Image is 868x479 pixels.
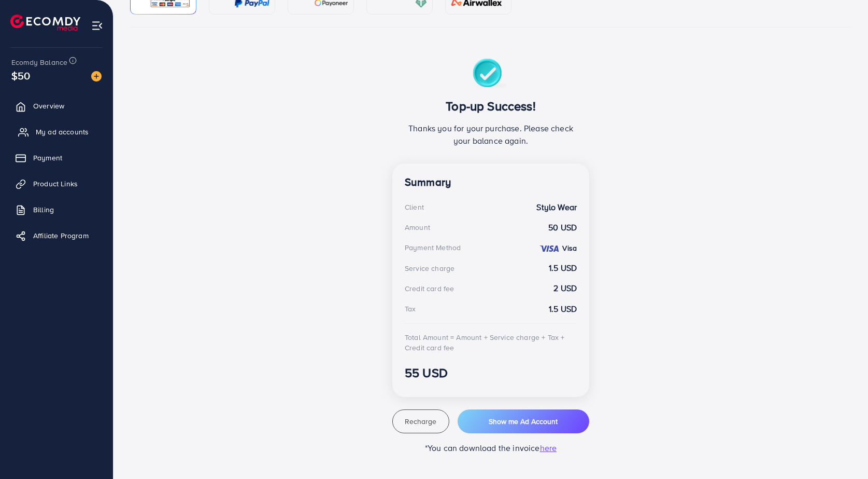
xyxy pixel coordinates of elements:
button: Show me Ad Account [458,409,589,433]
strong: 50 USD [548,222,577,234]
span: My ad accounts [36,127,89,137]
a: Payment [8,147,105,168]
img: logo [10,15,80,31]
span: Ecomdy Balance [11,57,67,67]
h3: Top-up Success! [405,99,577,114]
a: Overview [8,95,105,116]
div: Credit card fee [405,283,454,294]
span: Billing [33,204,54,215]
a: Affiliate Program [8,225,105,246]
img: image [91,71,102,81]
span: Overview [33,101,64,111]
p: *You can download the invoice [392,442,589,454]
h3: 55 USD [405,365,577,380]
a: Billing [8,199,105,220]
a: Product Links [8,173,105,194]
strong: 1.5 USD [549,262,577,274]
h4: Summary [405,176,577,189]
p: Thanks you for your purchase. Please check your balance again. [405,122,577,147]
div: Amount [405,222,430,232]
a: My ad accounts [8,121,105,142]
strong: Stylo Wear [536,201,577,213]
span: Product Links [33,179,78,189]
div: Service charge [405,263,454,273]
span: Payment [33,153,62,163]
img: credit [539,244,560,253]
iframe: Chat [824,432,860,471]
div: Tax [405,304,416,314]
img: success [473,59,509,90]
span: $50 [10,66,32,85]
strong: 1.5 USD [549,303,577,315]
div: Total Amount = Amount + Service charge + Tax + Credit card fee [405,332,577,353]
strong: Visa [562,243,577,253]
span: Affiliate Program [33,230,89,241]
span: Show me Ad Account [489,416,558,427]
span: here [540,442,557,454]
div: Client [405,202,424,212]
div: Payment Method [405,242,461,253]
img: menu [91,20,103,32]
button: Recharge [392,409,449,433]
strong: 2 USD [553,282,577,294]
span: Recharge [405,416,436,427]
